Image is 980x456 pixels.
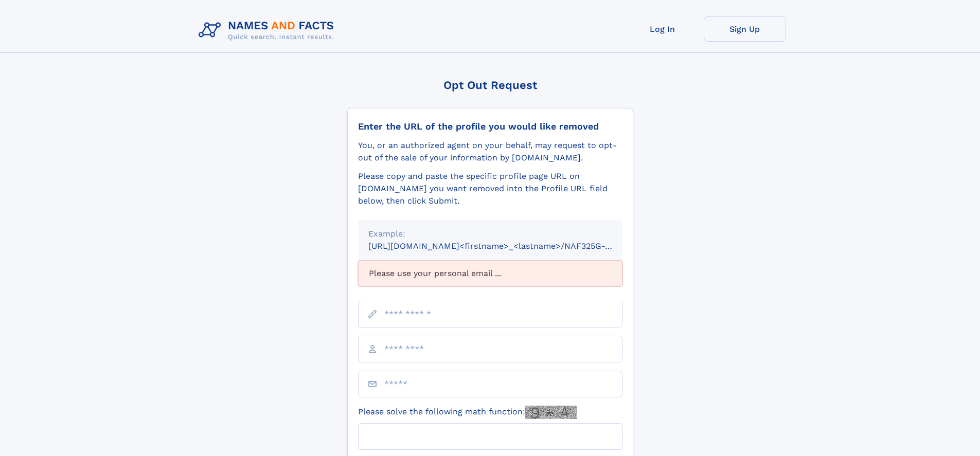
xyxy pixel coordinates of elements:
div: Example: [368,228,612,240]
div: Opt Out Request [347,79,633,92]
img: Logo Names and Facts [194,16,343,44]
div: Please copy and paste the specific profile page URL on [DOMAIN_NAME] you want removed into the Pr... [358,170,622,207]
div: Enter the URL of the profile you would like removed [358,121,622,132]
small: [URL][DOMAIN_NAME]<firstname>_<lastname>/NAF325G-xxxxxxxx [368,241,642,251]
label: Please solve the following math function: [358,406,577,419]
div: Please use your personal email ... [358,261,622,286]
div: You, or an authorized agent on your behalf, may request to opt-out of the sale of your informatio... [358,139,622,164]
a: Sign Up [704,16,786,42]
a: Log In [621,16,704,42]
